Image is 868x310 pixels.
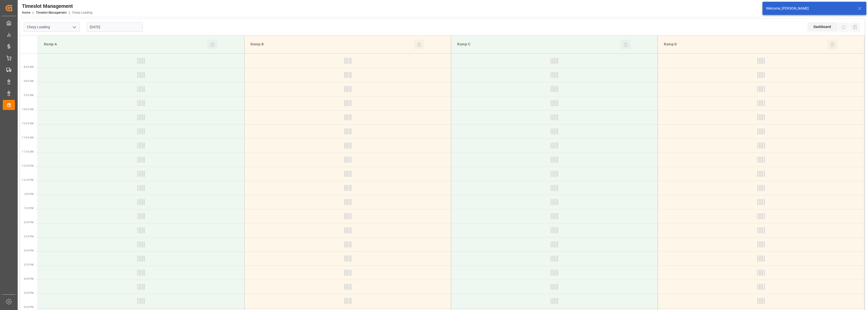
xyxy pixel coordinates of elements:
span: 11:00 AM [22,136,34,139]
div: Timeslot Management [22,2,92,10]
div: Dashboard [807,22,838,32]
span: 3:00 PM [24,249,34,252]
span: 10:00 AM [22,108,34,111]
span: 10:30 AM [22,122,34,125]
a: Home [22,11,30,14]
div: Ramp B [249,40,414,49]
span: 9:30 AM [24,94,34,97]
span: 4:00 PM [24,277,34,280]
span: 9:00 AM [24,80,34,82]
a: Timeslot Management [36,11,67,14]
span: 8:30 AM [24,66,34,68]
input: DD-MM-YYYY [87,22,143,32]
div: Ramp C [455,40,620,49]
span: 5:00 PM [24,306,34,308]
input: Type to search/select [24,22,80,32]
span: 3:30 PM [24,263,34,266]
span: 11:30 AM [22,150,34,153]
span: 12:00 PM [22,164,34,167]
div: Ramp A [42,40,207,49]
span: 1:30 PM [24,207,34,210]
div: Welcome, [PERSON_NAME] [766,6,853,11]
span: 2:00 PM [24,221,34,224]
span: 1:00 PM [24,193,34,195]
span: 12:30 PM [22,179,34,181]
div: Ramp D [662,40,827,49]
span: 2:30 PM [24,235,34,238]
span: 4:30 PM [24,292,34,294]
button: open menu [70,23,78,31]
